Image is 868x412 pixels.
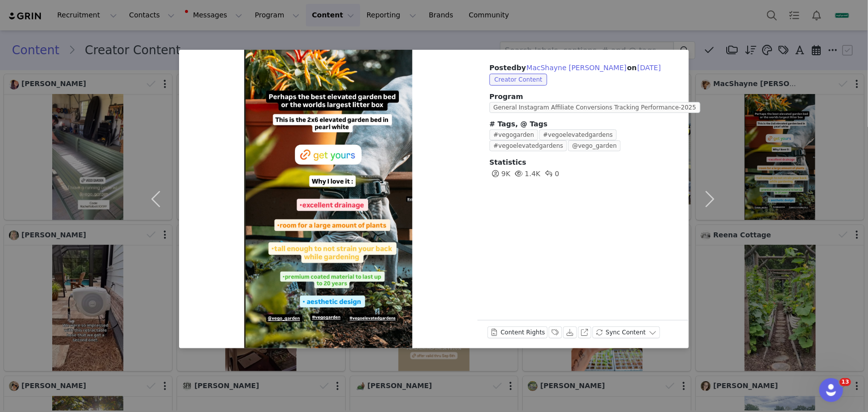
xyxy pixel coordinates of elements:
button: MacShayne [PERSON_NAME] [526,62,627,74]
span: by [516,64,627,72]
span: 9K [489,170,510,178]
span: 1.4K [513,170,540,178]
span: Program [489,92,677,102]
span: # Tags, @ Tags [489,120,548,128]
button: [DATE] [637,62,661,74]
span: #vegoelevatedgardens [539,129,617,140]
span: 13 [840,378,851,386]
a: General Instagram Affiliate Conversions Tracking Performance-2025 [489,103,704,111]
span: General Instagram Affiliate Conversions Tracking Performance-2025 [489,102,700,113]
span: 0 [543,170,560,178]
iframe: Intercom live chat [819,378,843,402]
span: @vego_garden [568,140,621,151]
button: Content Rights [487,326,548,338]
span: #vegoelevatedgardens [489,140,567,151]
span: Creator Content [489,74,547,86]
span: #vegogarden [489,129,538,140]
span: Posted on [489,64,662,72]
button: Sync Content [592,326,660,338]
span: Statistics [489,158,526,166]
